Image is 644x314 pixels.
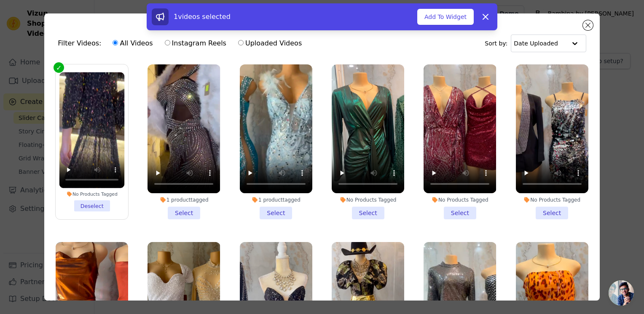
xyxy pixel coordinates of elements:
label: All Videos [112,38,153,49]
div: No Products Tagged [332,197,404,203]
label: Instagram Reels [164,38,227,49]
div: No Products Tagged [424,197,496,203]
div: Filter Videos: [58,34,306,53]
button: Add To Widget [417,9,474,25]
div: 1 product tagged [148,197,220,203]
div: 1 product tagged [240,197,312,203]
div: Sort by: [485,35,586,52]
span: 1 videos selected [174,13,231,21]
div: No Products Tagged [516,197,588,203]
div: No Products Tagged [59,191,125,197]
div: Chat abierto [609,280,634,306]
label: Uploaded Videos [238,38,302,49]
